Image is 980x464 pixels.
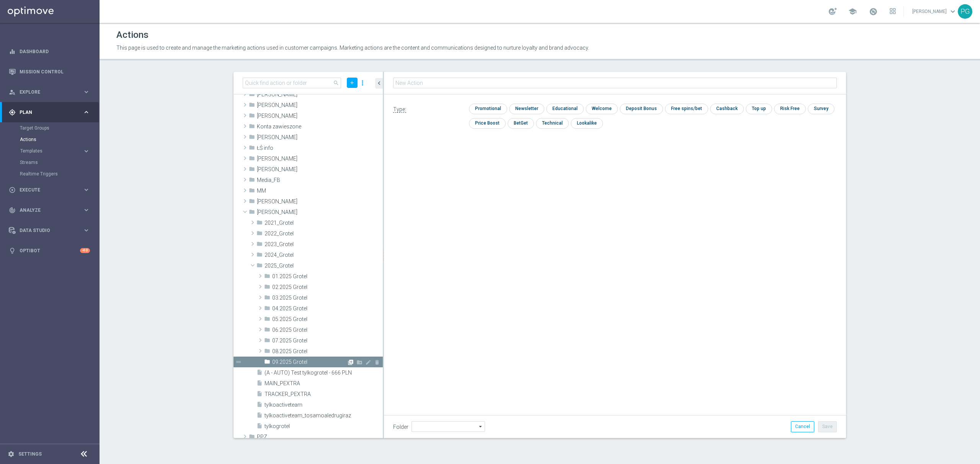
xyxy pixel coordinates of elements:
input: New Action [393,78,837,88]
button: track_changes Analyze keyboard_arrow_right [8,207,90,213]
i: insert_drive_file [256,423,263,432]
button: Templates keyboard_arrow_right [20,148,90,154]
span: tylkogrotel [265,423,383,430]
i: keyboard_arrow_right [83,88,90,96]
i: folder [264,294,270,303]
span: Krystian P. [257,134,383,141]
span: 09.2025 Grotel [272,359,347,365]
button: gps_fixed Plan keyboard_arrow_right [8,109,90,115]
i: arrow_drop_down [477,422,485,432]
span: tylkoactiveteam_tosamoaledrugiraz [265,412,383,419]
span: Execute [20,188,83,192]
span: TRACKER_PEXTRA [265,391,383,397]
a: Settings [18,452,42,456]
i: folder [264,305,270,314]
span: 2023_Grotel [265,241,383,248]
i: insert_drive_file [256,412,263,421]
i: folder [249,144,255,153]
span: PPZ [257,434,383,440]
a: Actions [20,136,80,143]
i: insert_drive_file [256,369,263,378]
div: PG [958,4,972,19]
button: add [347,78,358,88]
input: Quick find action or folder [243,78,341,88]
a: Optibot [20,240,80,261]
span: tylkoactiveteam [265,402,383,408]
i: folder [256,241,263,250]
span: MM [257,188,383,194]
i: folder [249,433,255,442]
span: Templates [20,149,75,153]
span: 06.2025 Grotel [272,327,383,333]
div: Execute [9,187,83,193]
i: insert_drive_file [256,380,263,389]
i: folder [249,177,255,185]
span: 05.2025 Grotel [272,316,383,323]
i: settings [8,451,15,458]
i: folder [249,187,255,196]
button: lightbulb Optibot +10 [8,248,90,254]
i: folder [264,273,270,282]
span: search [333,80,339,86]
i: New Folder [356,359,363,365]
i: equalizer [9,48,16,55]
div: Data Studio [9,227,83,234]
button: play_circle_outline Execute keyboard_arrow_right [8,187,90,193]
i: folder [249,209,255,217]
i: play_circle_outline [9,187,16,193]
span: Patryk P. [257,198,383,205]
button: Save [818,421,837,432]
button: Mission Control [8,69,90,75]
i: folder [249,91,255,100]
div: Analyze [9,207,83,214]
i: folder [249,198,255,207]
div: Actions [20,134,99,145]
h1: Actions [116,29,149,41]
button: person_search Explore keyboard_arrow_right [8,89,90,95]
i: Delete [374,359,380,365]
button: Cancel [791,421,814,432]
i: insert_drive_file [256,391,263,399]
span: (A - AUTO) Test tylkogrotel - 666 PLN [265,370,383,376]
span: &#x141;&#x15A; info [257,145,383,151]
i: folder [264,316,270,324]
a: Mission Control [20,62,90,82]
span: Kinga W. [257,113,383,119]
button: equalizer Dashboard [8,49,90,55]
div: +10 [80,248,90,253]
div: Dashboard [9,41,90,62]
span: 04.2025 Grotel [272,305,383,312]
i: folder [249,155,255,164]
div: Data Studio keyboard_arrow_right [8,227,90,234]
span: Data Studio [20,228,83,233]
div: Templates [20,145,99,157]
i: folder [249,112,255,121]
span: 2024_Grotel [265,252,383,258]
a: Dashboard [20,41,90,62]
i: lightbulb [9,247,16,254]
i: folder [249,123,255,132]
i: gps_fixed [9,109,16,116]
i: folder [264,359,270,367]
span: school [848,7,857,16]
a: [PERSON_NAME]keyboard_arrow_down [911,6,958,17]
i: folder [256,262,263,271]
span: 2021_Grotel [265,220,383,226]
span: 02.2025 Grotel [272,284,383,290]
span: Piotr G. [257,209,383,216]
span: Media_FB [257,177,383,183]
i: folder [264,348,270,357]
div: Mission Control [9,62,90,82]
i: insert_drive_file [256,401,263,410]
span: 2022_Grotel [265,230,383,237]
i: folder [256,230,263,239]
div: Target Groups [20,122,99,134]
i: track_changes [9,207,16,214]
div: Streams [20,157,99,168]
span: Explore [20,90,83,94]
